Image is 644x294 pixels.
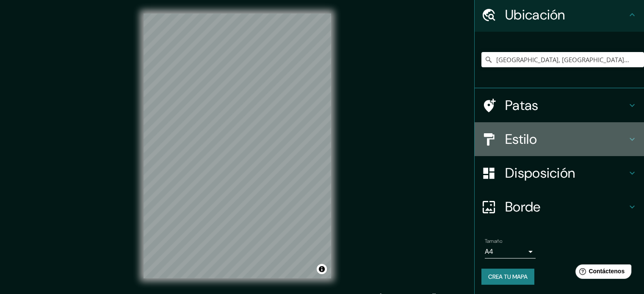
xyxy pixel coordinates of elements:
button: Crea tu mapa [481,269,534,285]
input: Elige tu ciudad o zona [481,52,644,67]
div: Patas [475,88,644,122]
div: Estilo [475,122,644,156]
div: A4 [485,245,536,258]
font: A4 [485,247,493,256]
font: Crea tu mapa [488,273,528,280]
font: Tamaño [485,238,502,245]
font: Disposición [505,164,575,182]
font: Estilo [505,130,537,148]
div: Disposición [475,156,644,190]
font: Ubicación [505,6,565,24]
font: Patas [505,96,539,114]
canvas: Mapa [144,14,331,278]
div: Borde [475,190,644,224]
font: Borde [505,198,541,216]
iframe: Lanzador de widgets de ayuda [569,261,635,285]
button: Activar o desactivar atribución [317,264,327,274]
